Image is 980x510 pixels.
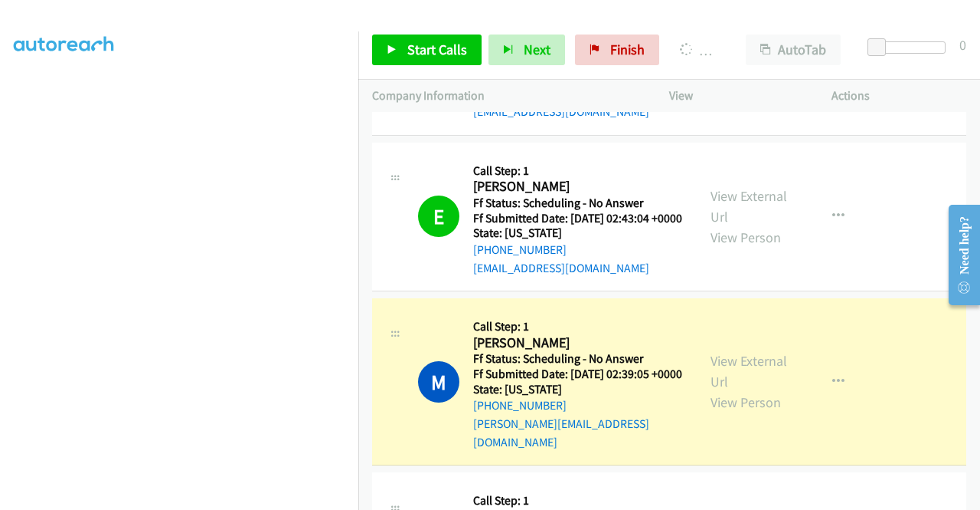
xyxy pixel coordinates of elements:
[473,211,682,226] h5: Ff Submitted Date: [DATE] 02:43:04 +0000
[575,35,659,65] a: Finish
[418,196,459,237] h1: E
[959,35,966,55] div: 0
[710,393,781,411] a: View Person
[473,493,682,508] h5: Call Step: 1
[710,229,781,246] a: View Person
[473,261,649,275] a: [EMAIL_ADDRESS][DOMAIN_NAME]
[473,104,649,119] a: [EMAIL_ADDRESS][DOMAIN_NAME]
[418,361,459,403] h1: M
[524,41,550,58] span: Next
[710,352,787,390] a: View External Url
[473,196,682,211] h5: Ff Status: Scheduling - No Answer
[473,225,682,241] h5: State: [US_STATE]
[473,163,682,179] h5: Call Step: 1
[680,40,718,61] p: Dialing [PERSON_NAME]
[473,242,567,257] a: [PHONE_NUMBER]
[473,351,683,367] h5: Ff Status: Scheduling - No Answer
[473,178,678,196] h2: [PERSON_NAME]
[831,87,966,105] p: Actions
[746,35,841,65] button: AutoTab
[473,416,649,449] a: [PERSON_NAME][EMAIL_ADDRESS][DOMAIN_NAME]
[669,87,804,105] p: View
[610,41,645,58] span: Finish
[473,367,683,382] h5: Ff Submitted Date: [DATE] 02:39:05 +0000
[936,194,980,316] iframe: Resource Center
[473,334,678,352] h2: [PERSON_NAME]
[473,382,683,397] h5: State: [US_STATE]
[710,187,787,225] a: View External Url
[372,35,482,65] a: Start Calls
[875,41,946,54] div: Delay between calls (in seconds)
[407,41,467,58] span: Start Calls
[488,35,565,65] button: Next
[372,87,642,105] p: Company Information
[473,398,567,413] a: [PHONE_NUMBER]
[473,319,683,334] h5: Call Step: 1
